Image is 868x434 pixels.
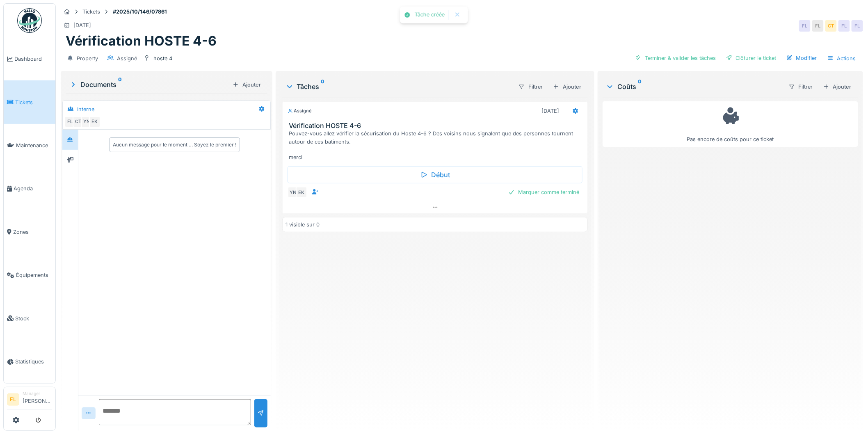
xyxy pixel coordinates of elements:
a: Tickets [4,80,55,123]
div: Tâches [286,82,512,91]
a: Dashboard [4,37,55,80]
div: hoste 4 [153,55,172,62]
div: Interne [77,105,94,113]
div: CT [73,116,84,128]
div: YN [81,116,92,128]
span: Stock [15,315,52,322]
div: Pouvez-vous allez vérifier la sécurisation du Hoste 4-6 ? Des voisins nous signalent que des pers... [289,130,585,161]
div: FL [852,20,863,32]
div: EK [89,116,101,128]
span: Maintenance [16,142,52,149]
div: Coûts [606,82,782,91]
h1: Vérification HOSTE 4-6 [66,33,217,49]
div: Tâche créée [415,11,445,18]
div: Manager [23,391,52,397]
div: Ajouter [550,81,585,92]
div: Actions [824,53,860,64]
span: Équipements [16,271,52,279]
sup: 0 [321,82,325,91]
a: FL Manager[PERSON_NAME] [7,391,52,410]
div: Marquer comme terminé [505,187,582,198]
div: FL [799,20,811,32]
span: Statistiques [15,358,52,365]
div: EK [296,187,307,198]
div: [DATE] [541,107,559,115]
div: Début [288,166,583,183]
div: Clôturer le ticket [723,53,780,64]
a: Statistiques [4,340,55,383]
a: Agenda [4,167,55,210]
div: Modifier [783,53,820,64]
span: Agenda [14,185,52,192]
sup: 0 [638,82,642,91]
sup: 0 [118,80,122,89]
div: Tickets [82,8,100,16]
span: Dashboard [14,55,52,63]
li: [PERSON_NAME] [23,391,52,408]
div: Ajouter [820,81,855,92]
div: Property [77,55,98,62]
a: Stock [4,297,55,340]
div: Pas encore de coûts pour ce ticket [608,105,853,143]
div: [DATE] [73,21,91,29]
div: CT [825,20,837,32]
span: Zones [13,228,52,236]
div: FL [838,20,850,32]
h3: Vérification HOSTE 4-6 [289,122,585,130]
div: FL [64,116,76,128]
a: Maintenance [4,124,55,167]
div: Aucun message pour le moment … Soyez le premier ! [113,141,236,148]
a: Zones [4,210,55,254]
div: Terminer & valider les tâches [632,53,720,64]
li: FL [7,393,19,406]
div: Assigné [117,55,137,62]
div: FL [812,20,824,32]
strong: #2025/10/146/07861 [110,8,170,16]
div: Documents [69,80,229,89]
div: YN [288,187,299,198]
span: Tickets [15,98,52,106]
div: Ajouter [229,79,264,90]
div: Assigné [288,107,312,114]
a: Équipements [4,254,55,297]
div: Filtrer [515,81,546,93]
img: Badge_color-CXgf-gQk.svg [17,8,42,33]
div: Filtrer [785,81,817,93]
div: 1 visible sur 0 [286,221,320,228]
